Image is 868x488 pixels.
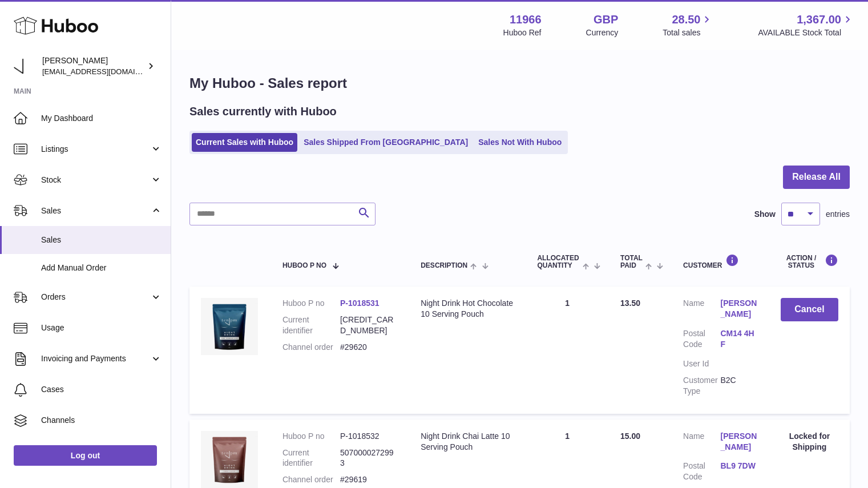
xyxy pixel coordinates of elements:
[41,415,162,426] span: Channels
[663,12,713,38] a: 28.50 Total sales
[683,375,720,397] dt: Customer Type
[41,353,150,364] span: Invoicing and Payments
[340,342,398,353] dd: #29620
[720,298,757,320] a: [PERSON_NAME]
[586,27,619,38] div: Currency
[41,384,162,395] span: Cases
[340,431,398,442] dd: P-1018532
[300,133,472,152] a: Sales Shipped From [GEOGRAPHIC_DATA]
[42,67,168,76] span: [EMAIL_ADDRESS][DOMAIN_NAME]
[201,431,258,488] img: 119661732179318.jpg
[720,431,757,453] a: [PERSON_NAME]
[41,292,150,303] span: Orders
[14,58,31,75] img: info@tenpm.co
[720,461,757,471] a: BL9 7DW
[683,461,720,482] dt: Postal Code
[683,328,720,353] dt: Postal Code
[683,358,720,369] dt: User Id
[282,342,340,353] dt: Channel order
[41,263,162,273] span: Add Manual Order
[14,445,157,466] a: Log out
[758,12,854,38] a: 1,367.00 AVAILABLE Stock Total
[826,209,850,220] span: entries
[781,298,838,321] button: Cancel
[683,254,758,269] div: Customer
[421,262,467,269] span: Description
[41,205,150,216] span: Sales
[41,322,162,333] span: Usage
[41,235,162,245] span: Sales
[282,447,340,469] dt: Current identifier
[201,298,258,355] img: 119661732179337.jpg
[537,255,579,269] span: ALLOCATED Quantity
[282,431,340,442] dt: Huboo P no
[672,12,700,27] span: 28.50
[41,175,150,185] span: Stock
[282,298,340,309] dt: Huboo P no
[42,55,145,77] div: [PERSON_NAME]
[282,314,340,336] dt: Current identifier
[620,255,643,269] span: Total paid
[720,375,757,397] dd: B2C
[41,113,162,124] span: My Dashboard
[754,209,776,220] label: Show
[594,12,618,27] strong: GBP
[421,431,514,453] div: Night Drink Chai Latte 10 Serving Pouch
[189,74,850,92] h1: My Huboo - Sales report
[683,298,720,322] dt: Name
[340,474,398,485] dd: #29619
[282,262,326,269] span: Huboo P no
[783,166,850,189] button: Release All
[683,431,720,455] dt: Name
[620,431,640,441] span: 15.00
[510,12,542,27] strong: 11966
[474,133,566,152] a: Sales Not With Huboo
[526,287,609,413] td: 1
[720,328,757,350] a: CM14 4HF
[189,104,337,119] h2: Sales currently with Huboo
[503,27,542,38] div: Huboo Ref
[663,27,713,38] span: Total sales
[41,144,150,155] span: Listings
[781,431,838,453] div: Locked for Shipping
[340,314,398,336] dd: [CREDIT_CARD_NUMBER]
[781,254,838,269] div: Action / Status
[192,133,297,152] a: Current Sales with Huboo
[421,298,514,320] div: Night Drink Hot Chocolate 10 Serving Pouch
[282,474,340,485] dt: Channel order
[340,447,398,469] dd: 5070000272993
[758,27,854,38] span: AVAILABLE Stock Total
[797,12,841,27] span: 1,367.00
[340,299,380,308] a: P-1018531
[620,299,640,308] span: 13.50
